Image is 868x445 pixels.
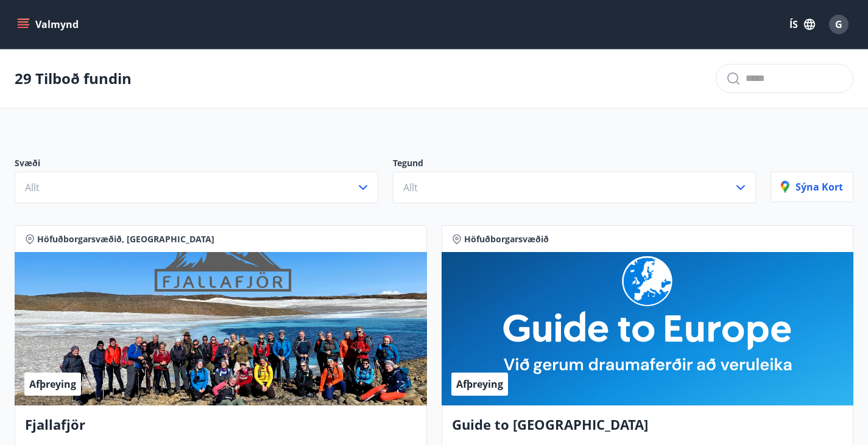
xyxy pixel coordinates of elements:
[771,172,853,202] button: Sýna kort
[835,18,842,31] span: G
[25,181,40,194] span: Allt
[452,415,844,443] h4: Guide to [GEOGRAPHIC_DATA]
[464,233,549,245] span: Höfuðborgarsvæðið
[393,172,757,203] button: Allt
[25,415,417,443] h4: Fjallafjör
[393,157,757,172] p: Tegund
[783,13,822,35] button: ÍS
[29,377,76,391] span: Afþreying
[15,13,83,35] button: menu
[781,180,843,194] p: Sýna kort
[403,181,418,194] span: Allt
[37,233,214,245] span: Höfuðborgarsvæðið, [GEOGRAPHIC_DATA]
[824,10,853,39] button: G
[456,377,503,391] span: Afþreying
[15,157,378,172] p: Svæði
[15,68,132,89] p: 29 Tilboð fundin
[15,172,378,203] button: Allt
